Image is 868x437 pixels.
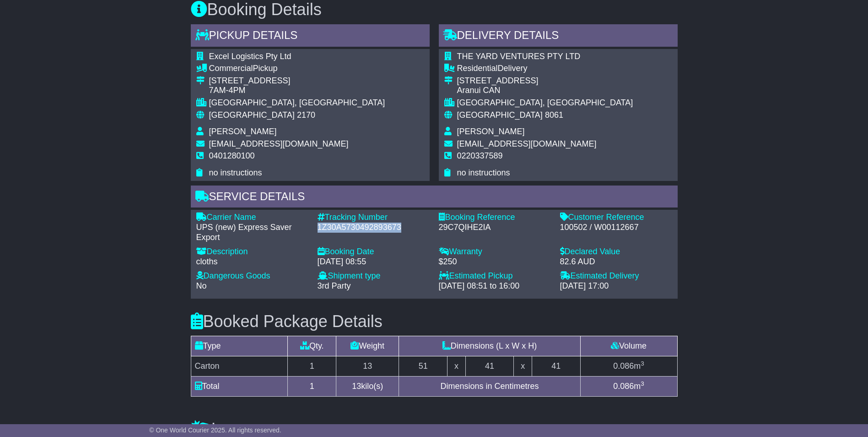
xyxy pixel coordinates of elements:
[457,98,633,108] div: [GEOGRAPHIC_DATA], [GEOGRAPHIC_DATA]
[457,151,503,160] span: 0220337589
[191,336,288,356] td: Type
[641,380,644,387] sup: 3
[318,257,430,267] div: [DATE] 08:55
[288,336,336,356] td: Qty.
[191,24,430,49] div: Pickup Details
[318,271,430,281] div: Shipment type
[191,312,678,331] h3: Booked Package Details
[191,186,678,210] div: Service Details
[439,223,551,233] div: 29C7QIHE2IA
[196,223,308,242] div: UPS (new) Express Saver Export
[318,247,430,257] div: Booking Date
[297,110,315,120] span: 2170
[196,247,308,257] div: Description
[457,76,633,86] div: [STREET_ADDRESS]
[613,382,634,391] span: 0.086
[196,281,207,290] span: No
[318,223,430,233] div: 1Z30A5730492893673
[191,356,288,377] td: Carton
[209,52,291,61] span: Excel Logistics Pty Ltd
[457,110,543,120] span: [GEOGRAPHIC_DATA]
[560,281,672,291] div: [DATE] 17:00
[560,271,672,281] div: Estimated Delivery
[560,257,672,267] div: 82.6 AUD
[457,64,498,73] span: Residential
[560,247,672,257] div: Declared Value
[580,336,677,356] td: Volume
[318,213,430,223] div: Tracking Number
[336,356,399,377] td: 13
[352,382,361,391] span: 13
[457,127,525,136] span: [PERSON_NAME]
[209,168,262,177] span: no instructions
[439,271,551,281] div: Estimated Pickup
[209,127,277,136] span: [PERSON_NAME]
[514,356,532,377] td: x
[560,223,672,233] div: 100502 / W00112667
[457,168,510,177] span: no instructions
[439,247,551,257] div: Warranty
[149,426,281,434] span: © One World Courier 2025. All rights reserved.
[560,213,672,223] div: Customer Reference
[336,336,399,356] td: Weight
[191,377,288,397] td: Total
[399,356,447,377] td: 51
[399,336,580,356] td: Dimensions (L x W x H)
[439,257,551,267] div: $250
[196,213,308,223] div: Carrier Name
[209,86,385,96] div: 7AM-4PM
[457,52,581,61] span: THE YARD VENTURES PTY LTD
[209,139,349,148] span: [EMAIL_ADDRESS][DOMAIN_NAME]
[209,98,385,108] div: [GEOGRAPHIC_DATA], [GEOGRAPHIC_DATA]
[532,356,580,377] td: 41
[209,110,295,120] span: [GEOGRAPHIC_DATA]
[209,64,385,74] div: Pickup
[288,356,336,377] td: 1
[580,356,677,377] td: m
[196,271,308,281] div: Dangerous Goods
[399,377,580,397] td: Dimensions in Centimetres
[439,24,678,49] div: Delivery Details
[465,356,514,377] td: 41
[209,64,253,73] span: Commercial
[209,76,385,86] div: [STREET_ADDRESS]
[336,377,399,397] td: kilo(s)
[457,139,597,148] span: [EMAIL_ADDRESS][DOMAIN_NAME]
[613,361,634,371] span: 0.086
[457,86,633,96] div: Aranui CAN
[196,257,308,267] div: cloths
[457,64,633,74] div: Delivery
[447,356,465,377] td: x
[580,377,677,397] td: m
[318,281,351,290] span: 3rd Party
[439,213,551,223] div: Booking Reference
[439,281,551,291] div: [DATE] 08:51 to 16:00
[288,377,336,397] td: 1
[545,110,563,120] span: 8061
[641,360,644,367] sup: 3
[209,151,255,160] span: 0401280100
[191,0,678,19] h3: Booking Details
